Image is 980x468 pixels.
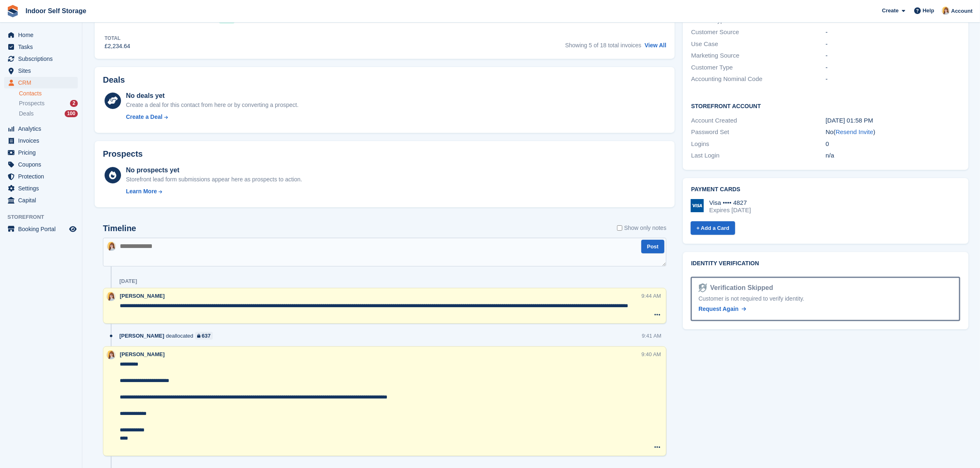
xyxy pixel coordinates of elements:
[119,278,137,285] div: [DATE]
[645,42,666,49] a: View All
[698,306,739,312] span: Request Again
[103,75,125,85] h2: Deals
[18,147,68,158] span: Pricing
[19,90,78,97] a: Contacts
[826,127,960,137] div: No
[617,224,622,232] input: Show only notes
[942,7,950,15] img: Joanne Smith
[836,128,873,135] a: Resend Invite
[691,139,826,149] div: Logins
[4,123,78,134] a: menu
[4,41,78,53] a: menu
[826,63,960,72] div: -
[126,187,302,196] a: Learn More
[4,223,78,235] a: menu
[641,350,661,358] div: 9:40 AM
[107,242,116,251] img: Joanne Smith
[691,186,960,193] h2: Payment cards
[107,350,116,359] img: Joanne Smith
[4,171,78,182] a: menu
[691,51,826,60] div: Marketing Source
[126,101,298,109] div: Create a deal for this contact from here or by converting a prospect.
[126,165,302,175] div: No prospects yet
[22,4,90,18] a: Indoor Self Storage
[70,100,78,107] div: 2
[691,39,826,49] div: Use Case
[617,224,666,232] label: Show only notes
[65,110,78,117] div: 100
[18,195,68,206] span: Capital
[7,213,82,221] span: Storefront
[4,65,78,76] a: menu
[4,77,78,88] a: menu
[641,292,661,300] div: 9:44 AM
[698,305,746,313] a: Request Again
[691,199,704,212] img: Visa Logo
[4,135,78,146] a: menu
[18,53,68,65] span: Subscriptions
[691,116,826,125] div: Account Created
[826,28,960,37] div: -
[826,151,960,160] div: n/a
[641,240,664,253] button: Post
[826,17,852,24] a: Customer
[4,29,78,41] a: menu
[195,332,213,340] a: 637
[826,139,960,149] div: 0
[691,127,826,137] div: Password Set
[126,113,163,121] div: Create a Deal
[7,5,19,17] img: stora-icon-8386f47178a22dfd0bd8f6a31ec36ba5ce8667c1dd55bd0f319d3a0aa187defe.svg
[4,53,78,65] a: menu
[709,206,751,214] div: Expires [DATE]
[826,51,960,60] div: -
[126,187,157,196] div: Learn More
[126,91,298,101] div: No deals yet
[18,41,68,53] span: Tasks
[19,109,78,118] a: Deals 100
[833,128,875,135] span: ( )
[923,7,934,15] span: Help
[18,183,68,194] span: Settings
[691,102,960,110] h2: Storefront Account
[18,171,68,182] span: Protection
[691,63,826,72] div: Customer Type
[691,221,735,235] a: + Add a Card
[826,39,960,49] div: -
[565,42,641,49] span: Showing 5 of 18 total invoices
[120,293,165,299] span: [PERSON_NAME]
[202,332,211,340] div: 637
[691,260,960,267] h2: Identity verification
[882,7,899,15] span: Create
[707,283,773,293] div: Verification Skipped
[4,159,78,170] a: menu
[19,99,78,108] a: Prospects 2
[826,116,960,125] div: [DATE] 01:58 PM
[105,35,130,42] div: Total
[107,292,116,301] img: Joanne Smith
[709,199,751,206] div: Visa •••• 4827
[4,147,78,158] a: menu
[642,332,661,340] div: 9:41 AM
[126,113,298,121] a: Create a Deal
[103,149,143,159] h2: Prospects
[951,7,973,15] span: Account
[18,29,68,41] span: Home
[68,224,78,234] a: Preview store
[4,183,78,194] a: menu
[18,123,68,134] span: Analytics
[18,65,68,76] span: Sites
[126,175,302,184] div: Storefront lead form submissions appear here as prospects to action.
[120,351,165,357] span: [PERSON_NAME]
[18,135,68,146] span: Invoices
[119,332,217,340] div: deallocated
[18,77,68,88] span: CRM
[698,294,952,303] div: Customer is not required to verify identity.
[119,332,164,340] span: [PERSON_NAME]
[105,42,130,51] div: £2,234.64
[826,74,960,84] div: -
[19,110,34,118] span: Deals
[103,224,136,233] h2: Timeline
[18,159,68,170] span: Coupons
[691,74,826,84] div: Accounting Nominal Code
[691,151,826,160] div: Last Login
